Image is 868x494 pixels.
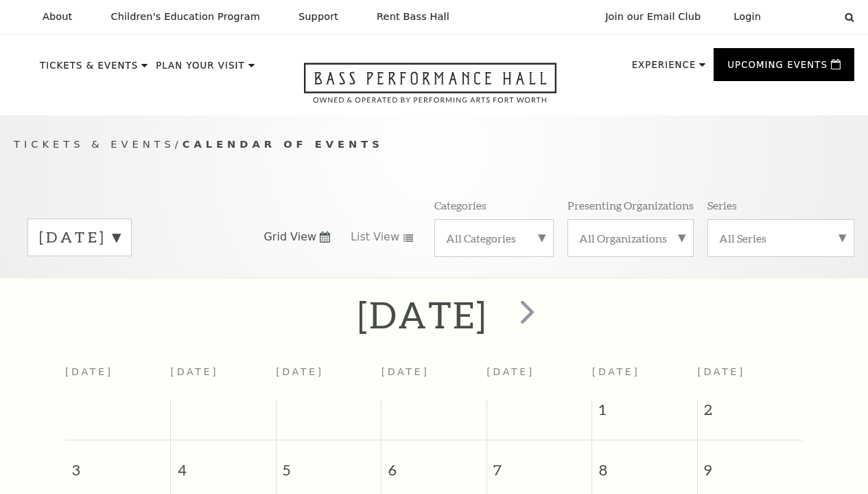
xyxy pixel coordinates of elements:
[698,399,803,427] span: 2
[382,440,486,488] span: 6
[171,440,276,488] span: 4
[65,440,170,488] span: 3
[14,136,854,153] p: /
[434,198,486,212] p: Categories
[183,138,384,150] span: Calendar of Events
[719,231,843,245] label: All Series
[486,358,592,398] th: [DATE]
[171,358,277,398] th: [DATE]
[277,440,382,488] span: 5
[727,60,828,77] p: Upcoming Events
[357,293,487,337] h2: [DATE]
[783,10,832,23] select: Select:
[40,61,138,78] p: Tickets & Events
[65,358,171,398] th: [DATE]
[567,198,694,212] p: Presenting Organizations
[632,60,696,77] p: Experience
[276,358,382,398] th: [DATE]
[592,366,640,377] span: [DATE]
[592,399,697,427] span: 1
[697,366,745,377] span: [DATE]
[14,138,175,150] span: Tickets & Events
[298,11,338,23] p: Support
[377,11,449,23] p: Rent Bass Hall
[592,440,697,488] span: 8
[156,61,245,78] p: Plan Your Visit
[707,198,737,212] p: Series
[579,231,682,245] label: All Organizations
[43,11,72,23] p: About
[698,440,803,488] span: 9
[382,358,487,398] th: [DATE]
[351,229,399,245] span: List View
[446,231,543,245] label: All Categories
[39,227,120,248] label: [DATE]
[500,290,550,339] button: next
[263,229,316,245] span: Grid View
[487,440,592,488] span: 7
[110,11,260,23] p: Children's Education Program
